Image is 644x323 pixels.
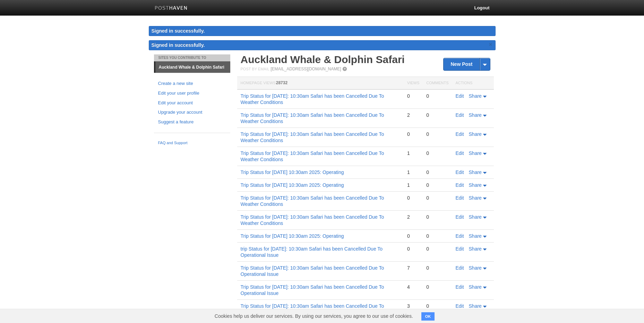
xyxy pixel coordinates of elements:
[155,6,188,11] img: Posthaven-bar
[241,246,383,258] a: trip Status for [DATE]: 10:30am Safari has been Cancelled Due To Operational Issue
[456,182,464,188] a: Edit
[469,131,482,137] span: Share
[407,112,419,118] div: 2
[407,182,419,188] div: 1
[456,303,464,309] a: Edit
[241,303,384,315] a: Trip Status for [DATE]: 10:30am Safari has been Cancelled Due To Weather
[456,246,464,252] a: Edit
[456,284,464,290] a: Edit
[407,169,419,175] div: 1
[426,195,448,201] div: 0
[407,93,419,99] div: 0
[241,169,344,175] a: Trip Status for [DATE] 10:30am 2025: Operating
[469,195,482,201] span: Share
[276,80,287,85] span: 28732
[407,265,419,271] div: 7
[241,265,384,277] a: Trip Status for [DATE]: 10:30am Safari has been Cancelled Due To Operational Issue
[426,169,448,175] div: 0
[407,150,419,156] div: 1
[152,42,205,48] span: Signed in successfully.
[241,131,384,143] a: Trip Status for [DATE]: 10:30am Safari has been Cancelled Due To Weather Conditions
[469,284,482,290] span: Share
[426,284,448,290] div: 0
[426,303,448,309] div: 0
[407,284,419,290] div: 4
[426,265,448,271] div: 0
[271,67,341,71] a: [EMAIL_ADDRESS][DOMAIN_NAME]
[469,112,482,118] span: Share
[456,150,464,156] a: Edit
[237,77,404,90] th: Homepage Views
[241,195,384,207] a: Trip Status for [DATE]: 10:30am Safari has been Cancelled Due To Weather Conditions
[158,119,226,126] a: Suggest a feature
[456,112,464,118] a: Edit
[407,303,419,309] div: 3
[426,233,448,239] div: 0
[241,54,405,65] a: Auckland Whale & Dolphin Safari
[444,58,490,70] a: New Post
[158,109,226,116] a: Upgrade your account
[456,214,464,220] a: Edit
[241,233,344,239] a: Trip Status for [DATE] 10:30am 2025: Operating
[469,303,482,309] span: Share
[158,90,226,97] a: Edit your user profile
[456,169,464,175] a: Edit
[456,233,464,239] a: Edit
[426,246,448,252] div: 0
[426,112,448,118] div: 0
[158,99,226,107] a: Edit your account
[456,131,464,137] a: Edit
[407,195,419,201] div: 0
[241,112,384,124] a: Trip Status for [DATE]: 10:30am Safari has been Cancelled Due To Weather Conditions
[469,246,482,252] span: Share
[407,131,419,137] div: 0
[456,195,464,201] a: Edit
[456,93,464,99] a: Edit
[149,26,496,36] div: Signed in successfully.
[407,233,419,239] div: 0
[426,182,448,188] div: 0
[241,150,384,162] a: Trip Status for [DATE]: 10:30am Safari has been Cancelled Due To Weather Conditions
[421,312,435,321] button: OK
[469,169,482,175] span: Share
[452,77,494,90] th: Actions
[241,214,384,226] a: Trip Status for [DATE]: 10:30am Safari has been Cancelled Due To Weather Conditions
[208,309,420,323] span: Cookies help us deliver our services. By using our services, you agree to our use of cookies.
[241,182,344,188] a: Trip Status for [DATE] 10:30am 2025: Operating
[158,80,226,87] a: Create a new site
[469,214,482,220] span: Share
[469,182,482,188] span: Share
[154,54,230,61] li: Sites You Contribute To
[426,93,448,99] div: 0
[423,77,452,90] th: Comments
[426,131,448,137] div: 0
[407,246,419,252] div: 0
[469,150,482,156] span: Share
[407,214,419,220] div: 2
[426,214,448,220] div: 0
[241,284,384,296] a: Trip Status for [DATE]: 10:30am Safari has been Cancelled Due To Operational Issue
[158,140,226,146] a: FAQ and Support
[469,233,482,239] span: Share
[456,265,464,271] a: Edit
[488,40,494,49] a: ×
[469,265,482,271] span: Share
[241,93,384,105] a: Trip Status for [DATE]: 10:30am Safari has been Cancelled Due To Weather Conditions
[469,93,482,99] span: Share
[426,150,448,156] div: 0
[241,67,269,71] span: Post by Email
[155,62,230,73] a: Auckland Whale & Dolphin Safari
[404,77,423,90] th: Views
